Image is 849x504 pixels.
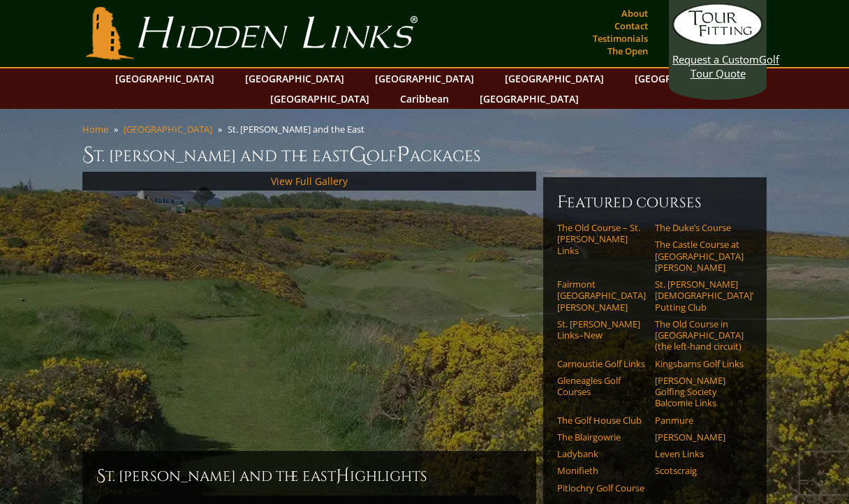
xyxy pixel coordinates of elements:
a: Request a CustomGolf Tour Quote [672,3,763,80]
a: The Golf House Club [557,415,646,426]
a: Caribbean [393,89,456,109]
a: St. [PERSON_NAME] [DEMOGRAPHIC_DATA]’ Putting Club [655,279,744,313]
a: Gleneagles Golf Courses [557,375,646,398]
a: [GEOGRAPHIC_DATA] [124,123,212,135]
a: Monifieth [557,465,646,476]
a: Carnoustie Golf Links [557,358,646,369]
a: Pitlochry Golf Course [557,482,646,494]
a: [PERSON_NAME] [655,431,744,443]
span: H [336,465,350,487]
a: The Duke’s Course [655,222,744,233]
a: [PERSON_NAME] Golfing Society Balcomie Links [655,375,744,409]
span: Request a Custom [672,52,759,66]
span: G [349,141,367,169]
a: Scotscraig [655,465,744,476]
a: The Old Course – St. [PERSON_NAME] Links [557,222,646,256]
a: [GEOGRAPHIC_DATA] [498,68,611,89]
a: [GEOGRAPHIC_DATA] [473,89,586,109]
a: The Open [604,41,651,61]
a: View Full Gallery [271,175,348,188]
a: About [618,3,651,23]
a: [GEOGRAPHIC_DATA] [368,68,481,89]
a: St. [PERSON_NAME] Links–New [557,318,646,341]
a: Ladybank [557,448,646,459]
h6: Featured Courses [557,191,753,214]
h1: St. [PERSON_NAME] and the East olf ackages [82,141,767,169]
a: Contact [611,16,651,36]
a: Home [82,123,108,135]
a: The Old Course in [GEOGRAPHIC_DATA] (the left-hand circuit) [655,318,744,353]
span: P [397,141,410,169]
a: Testimonials [589,29,651,48]
a: Panmure [655,415,744,426]
a: [GEOGRAPHIC_DATA] [263,89,376,109]
a: The Blairgowrie [557,431,646,443]
a: Kingsbarns Golf Links [655,358,744,369]
a: Fairmont [GEOGRAPHIC_DATA][PERSON_NAME] [557,279,646,313]
a: Leven Links [655,448,744,459]
li: St. [PERSON_NAME] and the East [228,123,370,135]
h2: St. [PERSON_NAME] and the East ighlights [96,465,522,487]
a: The Castle Course at [GEOGRAPHIC_DATA][PERSON_NAME] [655,239,744,273]
a: [GEOGRAPHIC_DATA] [628,68,741,89]
a: [GEOGRAPHIC_DATA] [108,68,221,89]
a: [GEOGRAPHIC_DATA] [238,68,351,89]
